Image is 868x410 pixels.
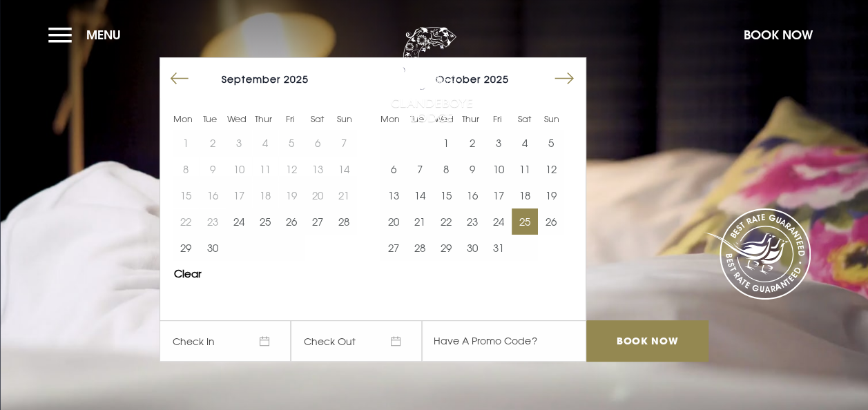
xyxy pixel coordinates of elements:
button: 29 [173,235,199,261]
button: Menu [48,20,128,50]
button: 22 [433,208,459,235]
td: Choose Wednesday, October 15, 2025 as your start date. [433,182,459,208]
button: 2 [459,130,485,156]
td: Choose Wednesday, September 24, 2025 as your start date. [226,208,252,235]
td: Choose Saturday, October 25, 2025 as your start date. [512,208,538,235]
td: Choose Monday, September 29, 2025 as your start date. [173,235,199,261]
td: Choose Tuesday, October 14, 2025 as your start date. [406,182,432,208]
td: Choose Sunday, September 28, 2025 as your start date. [331,208,357,235]
button: 8 [433,156,459,182]
button: 10 [485,156,512,182]
td: Choose Monday, October 6, 2025 as your start date. [380,156,406,182]
td: Choose Thursday, October 9, 2025 as your start date. [459,156,485,182]
td: Choose Tuesday, October 28, 2025 as your start date. [406,235,432,261]
td: Choose Sunday, October 12, 2025 as your start date. [538,156,564,182]
button: 30 [199,235,225,261]
td: Choose Sunday, October 19, 2025 as your start date. [538,182,564,208]
td: Choose Monday, October 13, 2025 as your start date. [380,182,406,208]
td: Choose Wednesday, October 29, 2025 as your start date. [433,235,459,261]
button: Move forward to switch to the next month. [551,66,577,92]
button: 18 [512,182,538,208]
td: Choose Monday, October 27, 2025 as your start date. [380,235,406,261]
td: Choose Friday, October 24, 2025 as your start date. [485,208,512,235]
span: Check Out [291,320,422,362]
td: Choose Sunday, October 26, 2025 as your start date. [538,208,564,235]
td: Choose Thursday, October 23, 2025 as your start date. [459,208,485,235]
td: Choose Thursday, September 25, 2025 as your start date. [252,208,278,235]
button: 28 [406,235,432,261]
button: 5 [538,130,564,156]
button: 6 [380,156,406,182]
button: 26 [538,208,564,235]
button: 28 [331,208,357,235]
button: 25 [252,208,278,235]
button: 7 [406,156,432,182]
td: Choose Friday, October 3, 2025 as your start date. [485,130,512,156]
span: September [222,73,280,85]
td: Choose Friday, October 31, 2025 as your start date. [485,235,512,261]
td: Choose Tuesday, October 7, 2025 as your start date. [406,156,432,182]
td: Choose Friday, October 17, 2025 as your start date. [485,182,512,208]
button: 11 [512,156,538,182]
button: 4 [512,130,538,156]
td: Choose Wednesday, October 8, 2025 as your start date. [433,156,459,182]
span: 2025 [484,73,509,85]
button: 27 [305,208,331,235]
button: 1 [433,130,459,156]
button: 27 [380,235,406,261]
td: Choose Saturday, October 18, 2025 as your start date. [512,182,538,208]
button: 14 [406,182,432,208]
button: 30 [459,235,485,261]
button: 21 [406,208,432,235]
button: 24 [226,208,252,235]
td: Choose Wednesday, October 22, 2025 as your start date. [433,208,459,235]
td: Choose Tuesday, September 30, 2025 as your start date. [199,235,225,261]
span: Menu [86,27,121,43]
button: 17 [485,182,512,208]
span: 2025 [284,73,309,85]
input: Book Now [586,320,708,362]
button: 31 [485,235,512,261]
button: 24 [485,208,512,235]
td: Choose Sunday, October 5, 2025 as your start date. [538,130,564,156]
td: Choose Tuesday, October 21, 2025 as your start date. [406,208,432,235]
td: Choose Wednesday, October 1, 2025 as your start date. [433,130,459,156]
td: Choose Monday, October 20, 2025 as your start date. [380,208,406,235]
button: 13 [380,182,406,208]
td: Choose Thursday, October 2, 2025 as your start date. [459,130,485,156]
input: Have A Promo Code? [422,320,586,362]
span: Check In [160,320,291,362]
button: 23 [459,208,485,235]
td: Choose Thursday, October 16, 2025 as your start date. [459,182,485,208]
button: 15 [433,182,459,208]
button: 16 [459,182,485,208]
button: Move backward to switch to the previous month. [166,66,193,92]
button: 26 [278,208,305,235]
td: Choose Saturday, October 4, 2025 as your start date. [512,130,538,156]
button: 29 [433,235,459,261]
td: Choose Friday, September 26, 2025 as your start date. [278,208,305,235]
td: Choose Saturday, October 11, 2025 as your start date. [512,156,538,182]
button: 3 [485,130,512,156]
button: Clear [174,269,202,279]
button: Book Now [737,20,820,50]
button: 20 [380,208,406,235]
button: 12 [538,156,564,182]
button: 9 [459,156,485,182]
td: Choose Thursday, October 30, 2025 as your start date. [459,235,485,261]
td: Choose Friday, October 10, 2025 as your start date. [485,156,512,182]
td: Choose Saturday, September 27, 2025 as your start date. [305,208,331,235]
img: Clandeboye Lodge [390,27,473,124]
button: 25 [512,208,538,235]
button: 19 [538,182,564,208]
